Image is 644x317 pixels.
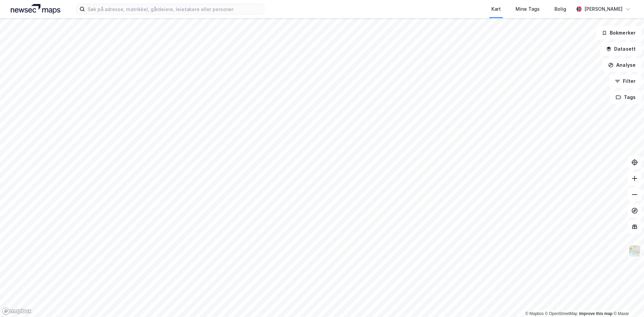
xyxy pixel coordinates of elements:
div: Bolig [554,5,566,13]
button: Bokmerker [596,26,641,40]
div: Kart [491,5,501,13]
div: [PERSON_NAME] [584,5,623,13]
input: Søk på adresse, matrikkel, gårdeiere, leietakere eller personer [85,4,264,14]
a: OpenStreetMap [545,311,578,316]
img: Z [628,245,641,257]
div: Mine Tags [516,5,540,13]
div: Kontrollprogram for chat [610,285,644,317]
button: Datasett [600,42,641,56]
button: Analyse [602,58,641,72]
img: logo.a4113a55bc3d86da70a041830d287a7e.svg [11,4,60,14]
iframe: Chat Widget [610,285,644,317]
button: Filter [609,74,641,88]
button: Tags [610,91,641,104]
a: Mapbox homepage [2,307,32,315]
a: Mapbox [525,311,544,316]
a: Improve this map [579,311,612,316]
